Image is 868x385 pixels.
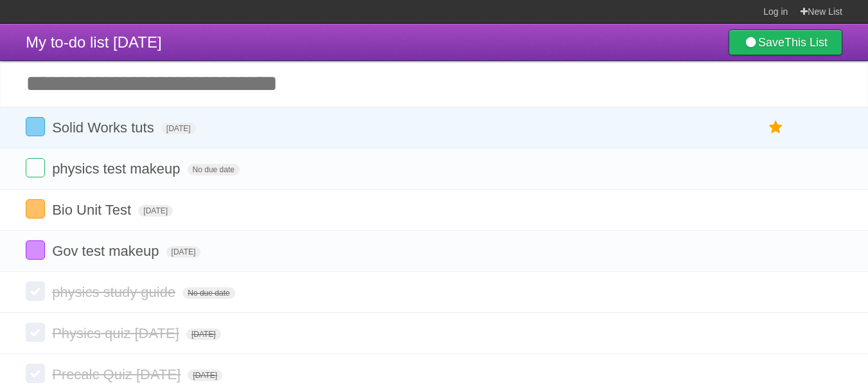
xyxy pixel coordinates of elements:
[52,366,184,382] span: Precalc Quiz [DATE]
[26,117,45,136] label: Done
[188,164,240,175] span: No due date
[161,123,196,134] span: [DATE]
[166,246,201,258] span: [DATE]
[764,117,788,138] label: Star task
[52,243,162,259] span: Gov test makeup
[52,325,182,341] span: Physics quiz [DATE]
[52,161,183,177] span: physics test makeup
[138,205,173,217] span: [DATE]
[52,202,134,218] span: Bio Unit Test
[26,240,45,260] label: Done
[26,33,162,51] span: My to-do list [DATE]
[182,287,235,299] span: No due date
[729,30,842,55] a: SaveThis List
[784,36,828,49] b: This List
[26,199,45,219] label: Done
[52,120,157,136] span: Solid Works tuts
[26,158,45,177] label: Done
[188,370,222,381] span: [DATE]
[26,282,45,301] label: Done
[26,323,45,342] label: Done
[52,284,179,300] span: physics study guide
[186,328,221,340] span: [DATE]
[26,364,45,383] label: Done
